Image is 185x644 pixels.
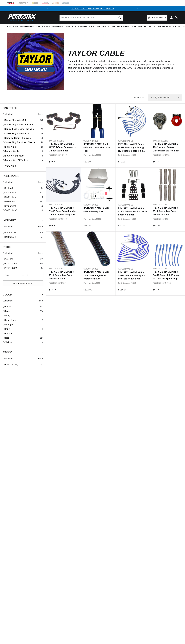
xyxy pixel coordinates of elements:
a: Black [5,305,39,308]
div: 591 [40,257,44,261]
span: — [22,274,24,277]
a: Yellow [5,341,41,344]
a: [PERSON_NAME] Cable 1032 Master Battery Disconnect Switch 2 post [153,142,182,153]
span: Reset [37,357,43,360]
input: To [25,272,43,278]
span: Part Type [3,107,17,109]
div: 20 [41,141,43,144]
div: 1 [42,332,44,335]
span: Reset [37,252,43,255]
a: Motorcycle [5,235,40,239]
span: Headers, Exhausts & Components [66,25,109,28]
div: 1 of 2 [50,7,135,10]
a: Battery Cut-Off Switch [5,159,41,162]
span: Stock [3,351,12,354]
a: [PERSON_NAME] Cable 2560 Space Age Boot Protector black [83,270,113,281]
div: 672 [40,118,44,122]
a: [PERSON_NAME] Cable 42700 7-8mm Separators Clamp Style black [49,142,78,153]
span: 0 selected [3,180,13,184]
span: 0 selected [3,225,13,228]
div: 278 [40,262,44,265]
div: Announcement [50,7,135,10]
a: Red [5,336,39,340]
span: Engine Swaps [112,25,129,28]
span: Reset [37,299,43,303]
summary: Spark Plug Wires [157,24,182,30]
a: View All 23 [5,164,16,168]
a: Orange [5,323,41,326]
a: Automotive [5,231,39,234]
summary: Ignition Conversions [7,24,35,30]
a: 3500 ohm/ft [5,195,41,199]
div: 41 [41,127,43,131]
span: $0 - $99 [5,258,14,260]
button: Translation missing: en.sections.announcements.next_announcement [135,6,140,11]
a: [PERSON_NAME] Cable 2523 Space Age Boot Protector silver [49,270,78,280]
a: Pink [5,327,41,331]
div: 214 [40,336,44,340]
span: 883 results [134,96,144,98]
a: 350 ohm/ft [5,191,39,194]
span: Resistance [3,175,19,177]
a: [PERSON_NAME] Cable 43390 Pro Multi-Purpose Tool [83,142,113,153]
summary: Coils & Distributors [35,24,64,30]
a: [PERSON_NAME] Cable 51006 8mm Streethunder Custom Spark Plug Wires 8 cyl black [49,206,78,216]
div: 242 [40,305,44,308]
a: In-stock Only [5,363,39,366]
span: Sort by [150,96,158,99]
div: 10 [41,145,43,149]
a: Purple [5,332,41,335]
img: Pertronix [7,13,37,22]
summary: Headers, Exhausts & Components [64,24,110,30]
div: 14 [41,186,43,190]
span: Reset [37,225,43,228]
a: Spark Plug Wire Set [5,118,39,122]
a: Spark Plug Boot Heat Sleeve [5,141,40,144]
div: 8 [42,150,44,153]
span: 0 selected [3,252,13,255]
a: SHOP BEST SELLING IGNITION & EXHAUST [71,8,114,10]
a: Spooled Spark Plug Wire [5,136,40,140]
a: Add my vehicle [147,15,167,21]
span: 0 selected [3,357,13,360]
select: Sort by [148,94,182,101]
span: Spark Plug Wires [158,25,180,28]
div: 4 [42,341,44,344]
img: Taylor Cable [7,33,64,90]
div: 1 [42,314,44,317]
a: Battery Cable [5,150,41,153]
a: [PERSON_NAME] Cable 64628 8mm High Energy RC Custom Spark Plug Wires 8 cyl blue [118,142,148,153]
span: Reset [37,113,43,116]
div: 20 [41,136,43,140]
div: 14 [41,266,43,270]
div: 1 [42,318,44,322]
a: 0 ohm/ft [5,186,40,190]
div: 1 [42,323,44,326]
button: Translation missing: en.sections.announcements.previous_announcement [45,6,50,11]
div: 211 [40,200,44,203]
span: Reset [37,180,43,184]
span: $100 - $249 [5,263,17,265]
span: 0 selected [3,113,13,116]
a: Battery Connector [5,154,41,158]
h2: Taylor Cable [68,50,125,56]
span: Price [3,246,11,248]
div: 43 [41,123,43,126]
input: From [3,272,21,278]
a: 500 ohm/ft [5,204,40,208]
div: 5 [42,154,44,158]
div: 35 [41,132,43,135]
a: Spark Plug Wire Holder [5,132,40,135]
span: Add my vehicle [152,16,166,19]
span: 0 selected [3,299,13,303]
a: Battery Box [5,145,40,149]
div: 322 [40,191,44,194]
div: 204 [40,310,44,313]
button: search button [117,15,123,21]
a: Spark Plug Wire Connector [5,123,40,126]
a: Gray [5,314,41,317]
a: 40 ohm/ft [5,200,39,203]
button: Apply Price Range [3,280,43,286]
summary: Battery Products [130,24,157,30]
a: [PERSON_NAME] Cable 48100 Battery Box [83,206,113,213]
